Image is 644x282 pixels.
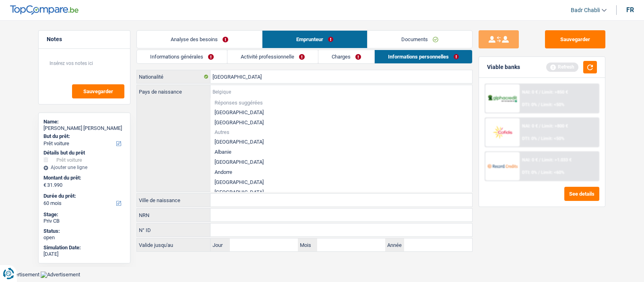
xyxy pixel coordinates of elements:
span: DTI: 0% [522,102,537,107]
input: Belgique [211,85,472,98]
span: / [539,157,541,163]
h5: Notes [47,36,122,43]
div: [DATE] [43,251,125,257]
span: Badr Chabli [571,7,600,14]
span: Limit: <50% [541,136,564,141]
div: Viable banks [487,64,520,71]
span: Limit: <60% [541,170,564,175]
div: open [43,234,125,241]
img: Record Credits [487,159,517,173]
span: NAI: 0 € [522,157,538,163]
div: Name: [43,119,125,125]
span: DTI: 0% [522,136,537,141]
input: 12.12.12-123.12 [211,209,472,221]
span: Limit: >800 € [542,123,568,129]
a: Informations personnelles [375,50,472,63]
li: [GEOGRAPHIC_DATA] [211,187,472,197]
div: Priv CB [43,218,125,224]
label: Année [385,238,405,251]
span: NAI: 0 € [522,123,538,129]
li: [GEOGRAPHIC_DATA] [211,107,472,117]
label: Montant du prêt: [43,175,124,181]
div: Refresh [546,63,578,71]
label: Ville de naissance [137,194,211,207]
span: NAI: 0 € [522,90,538,95]
a: Charges [318,50,374,63]
div: fr [626,6,634,14]
span: Limit: >850 € [542,90,568,95]
li: [GEOGRAPHIC_DATA] [211,117,472,127]
div: [PERSON_NAME] [PERSON_NAME] [43,125,125,132]
a: Documents [367,31,472,48]
input: JJ [230,238,298,251]
span: / [538,136,540,141]
span: € [43,182,46,188]
a: Activité professionnelle [227,50,318,63]
div: Stage: [43,211,125,218]
label: Jour [211,238,230,251]
li: Albanie [211,147,472,157]
input: Belgique [211,70,472,83]
button: Sauvegarder [72,84,124,98]
img: AlphaCredit [487,94,517,103]
label: Mois [298,238,317,251]
span: Réponses suggérées [215,100,468,105]
label: N° ID [137,224,211,236]
img: Cofidis [487,125,517,140]
span: / [539,123,541,129]
span: Limit: <50% [541,102,564,107]
label: But du prêt: [43,133,124,140]
span: / [538,102,540,107]
div: Simulation Date: [43,244,125,251]
div: Détails but du prêt [43,150,125,156]
span: Autres [215,130,468,135]
a: Informations générales [137,50,227,63]
button: See details [564,187,599,201]
span: DTI: 0% [522,170,537,175]
label: NRN [137,209,211,221]
li: [GEOGRAPHIC_DATA] [211,137,472,147]
div: Status: [43,228,125,234]
span: / [539,90,541,95]
label: Durée du prêt: [43,193,124,199]
li: [GEOGRAPHIC_DATA] [211,157,472,167]
span: Limit: >1.033 € [542,157,572,163]
span: Sauvegarder [83,89,113,94]
label: Valide jusqu'au [137,238,211,251]
img: TopCompare Logo [10,5,78,15]
a: Badr Chabli [564,4,607,17]
div: Ajouter une ligne [43,165,125,170]
a: Analyse des besoins [137,31,262,48]
label: Pays de naissance [137,85,211,98]
input: AAAA [404,238,472,251]
li: [GEOGRAPHIC_DATA] [211,177,472,187]
li: Andorre [211,167,472,177]
a: Emprunteur [262,31,367,48]
button: Sauvegarder [545,30,605,48]
span: / [538,170,540,175]
img: Advertisement [41,272,80,278]
input: MM [317,238,385,251]
label: Nationalité [137,70,211,83]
